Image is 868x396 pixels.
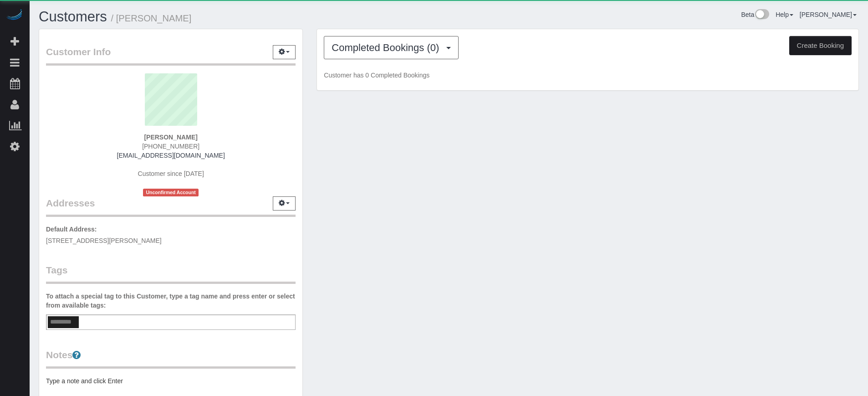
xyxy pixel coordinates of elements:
[789,36,852,55] button: Create Booking
[776,11,793,18] a: Help
[142,143,199,150] span: [PHONE_NUMBER]
[46,376,296,386] pre: Type a note and click Enter
[111,13,192,23] small: / [PERSON_NAME]
[39,9,107,25] a: Customers
[800,11,857,18] a: [PERSON_NAME]
[46,45,296,66] legend: Customer Info
[138,170,204,177] span: Customer since [DATE]
[324,71,852,80] p: Customer has 0 Completed Bookings
[144,134,197,141] strong: [PERSON_NAME]
[5,9,24,22] img: Automaid Logo
[46,292,296,310] label: To attach a special tag to this Customer, type a tag name and press enter or select from availabl...
[324,36,459,59] button: Completed Bookings (0)
[46,348,296,369] legend: Notes
[46,263,296,284] legend: Tags
[741,11,769,18] a: Beta
[117,152,225,159] a: [EMAIL_ADDRESS][DOMAIN_NAME]
[46,237,162,244] span: [STREET_ADDRESS][PERSON_NAME]
[46,225,97,234] label: Default Address:
[332,42,444,53] span: Completed Bookings (0)
[754,9,769,21] img: New interface
[143,189,199,196] span: Unconfirmed Account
